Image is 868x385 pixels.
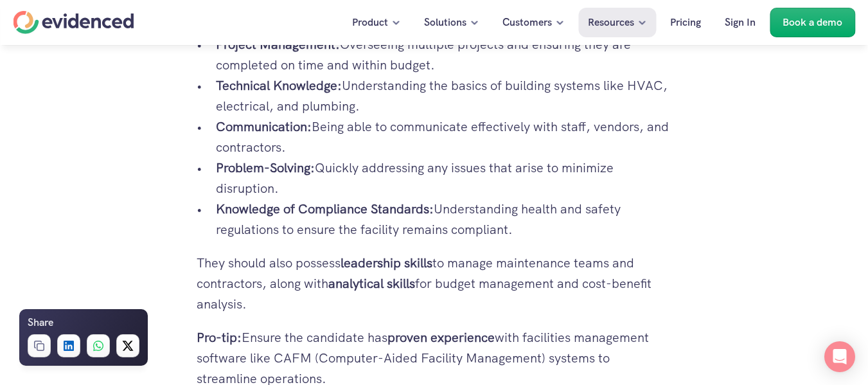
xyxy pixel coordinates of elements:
[588,14,634,31] p: Resources
[328,275,415,292] strong: analytical skills
[352,14,388,31] p: Product
[197,329,242,346] strong: Pro-tip:
[424,14,466,31] p: Solutions
[725,14,756,31] p: Sign In
[216,116,672,157] p: Being able to communicate effectively with staff, vendors, and contractors.
[13,11,134,34] a: Home
[197,253,672,314] p: They should also possess to manage maintenance teams and contractors, along with for budget manag...
[216,159,315,176] strong: Problem-Solving:
[502,14,552,31] p: Customers
[770,8,855,37] a: Book a demo
[783,14,842,31] p: Book a demo
[660,8,711,37] a: Pricing
[824,341,855,372] div: Open Intercom Messenger
[715,8,765,37] a: Sign In
[216,201,434,217] strong: Knowledge of Compliance Standards:
[216,157,672,199] p: Quickly addressing any issues that arise to minimize disruption.
[387,329,495,346] strong: proven experience
[216,75,672,116] p: Understanding the basics of building systems like HVAC, electrical, and plumbing.
[216,199,672,240] p: Understanding health and safety regulations to ensure the facility remains compliant.
[216,118,312,135] strong: Communication:
[341,255,432,271] strong: leadership skills
[28,314,53,331] h6: Share
[670,14,701,31] p: Pricing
